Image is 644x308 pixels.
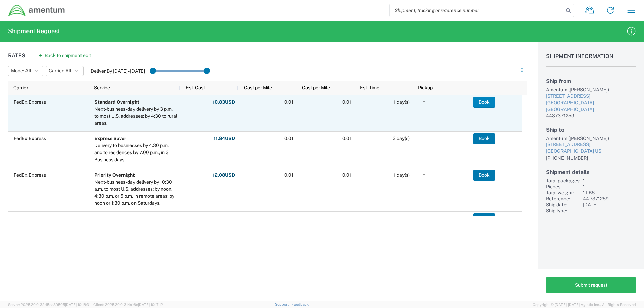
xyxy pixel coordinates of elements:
span: Est. Cost [186,85,205,90]
label: Deliver By [DATE] - [DATE] [91,68,145,74]
button: Book [473,170,495,181]
strong: 11.84 USD [214,135,235,142]
button: Back to shipment edit [34,50,96,61]
span: 0.01 [284,216,293,221]
span: [DATE] 10:17:12 [138,303,163,307]
span: Server: 2025.20.0-32d5ea39505 [8,303,90,307]
div: 4437371259 [546,113,636,119]
span: Mode: All [11,68,31,74]
h2: Ship to [546,127,636,133]
span: FedEx Express [14,216,46,221]
h1: Shipment Information [546,53,636,67]
span: 0.01 [284,172,293,178]
div: Next-business-day delivery by 10:30 a.m. to most U.S. addresses; by noon, 4:30 p.m. or 5 p.m. in ... [94,179,177,207]
span: Service [94,85,110,90]
span: 3 day(s) [393,136,410,141]
span: [DATE] 10:18:31 [65,303,90,307]
span: Est. Time [360,85,379,90]
div: Pieces [546,184,580,190]
div: [STREET_ADDRESS] [546,93,636,100]
div: Delivery to businesses by 4:30 p.m. and to residences by 7:00 p.m., in 3-Business days. [94,142,177,163]
b: Priority Overnight [94,172,135,178]
button: Mode: All [8,66,43,76]
span: 1 day(s) [394,172,410,178]
h1: Rates [8,52,25,59]
div: Ship type: [546,208,580,214]
div: 1 LBS [583,190,636,196]
button: Book [473,213,495,224]
h2: Ship from [546,78,636,84]
b: Standard Overnight [94,99,139,105]
span: Copyright © [DATE]-[DATE] Agistix Inc., All Rights Reserved [533,302,636,308]
span: Cost per Mile [244,85,272,90]
button: Carrier: All [46,66,84,76]
div: [GEOGRAPHIC_DATA] US [546,148,636,155]
img: dyncorp [8,4,65,17]
button: Book [473,133,495,144]
input: Shipment, tracking or reference number [390,4,563,17]
div: [PHONE_NUMBER] [546,155,636,161]
span: 1 day(s) [394,99,410,105]
div: Reference: [546,196,580,202]
div: [DATE] [583,202,636,208]
strong: 12.08 USD [213,172,235,178]
b: 2Day [94,216,106,221]
span: Carrier [13,85,28,90]
span: 0.01 [284,136,293,141]
a: [STREET_ADDRESS][GEOGRAPHIC_DATA] [GEOGRAPHIC_DATA] [546,93,636,113]
div: Amentum ([PERSON_NAME]) [546,135,636,141]
span: 0.01 [342,172,352,178]
button: 10.83USD [212,97,235,108]
div: 1 [583,178,636,184]
h2: Shipment Request [8,27,60,35]
button: Submit request [546,277,636,293]
span: FedEx Express [14,172,46,178]
b: Express Saver [94,136,126,141]
strong: 10.83 USD [213,99,235,105]
span: FedEx Express [14,136,46,141]
button: 11.84USD [213,133,235,144]
div: 1 [583,184,636,190]
span: 0.01 [284,99,293,105]
span: Carrier: All [49,68,71,74]
span: 0.01 [342,99,352,105]
div: [STREET_ADDRESS] [546,141,636,148]
span: Client: 2025.20.0-314a16e [93,303,163,307]
a: Support [275,302,292,306]
h2: Shipment details [546,169,636,175]
span: 0.01 [342,136,352,141]
span: FedEx Express [14,99,46,105]
div: 44.7371259 [583,196,636,202]
button: 12.08USD [212,170,235,181]
div: Total packages: [546,178,580,184]
span: Cost per Mile [302,85,330,90]
div: Total weight: [546,190,580,196]
a: Feedback [291,302,309,306]
strong: 12.26 USD [213,215,235,222]
div: Amentum ([PERSON_NAME]) [546,87,636,93]
div: Next-business-day delivery by 3 p.m. to most U.S. addresses; by 4:30 to rural areas. [94,106,177,127]
div: [GEOGRAPHIC_DATA] [GEOGRAPHIC_DATA] [546,100,636,113]
span: 0.01 [342,216,352,221]
span: Pickup [418,85,433,90]
span: 2 day(s) [393,216,410,221]
button: 12.26USD [212,213,235,224]
div: Ship date: [546,202,580,208]
button: Book [473,97,495,108]
a: [STREET_ADDRESS][GEOGRAPHIC_DATA] US [546,141,636,155]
